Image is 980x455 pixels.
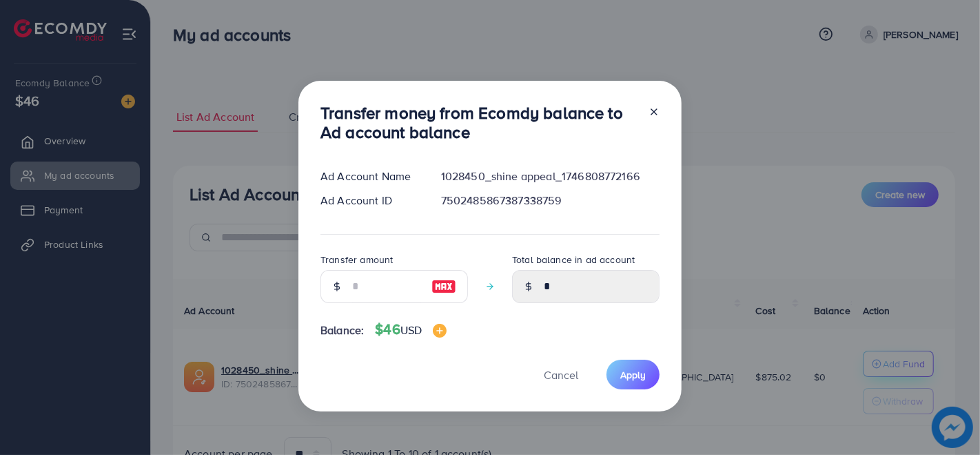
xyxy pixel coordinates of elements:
[320,253,393,267] label: Transfer amount
[320,322,364,338] span: Balance:
[512,253,635,267] label: Total balance in ad account
[430,193,671,209] div: 7502485867387338759
[527,360,595,389] button: Cancel
[430,168,671,184] div: 1028450_shine appeal_1746808772166
[400,322,422,338] span: USD
[433,324,447,338] img: image
[309,168,430,184] div: Ad Account Name
[431,278,456,295] img: image
[320,103,637,143] h3: Transfer money from Ecomdy balance to Ad account balance
[309,193,430,209] div: Ad Account ID
[606,360,660,389] button: Apply
[375,321,447,338] h4: $46
[544,367,578,383] span: Cancel
[620,368,646,382] span: Apply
